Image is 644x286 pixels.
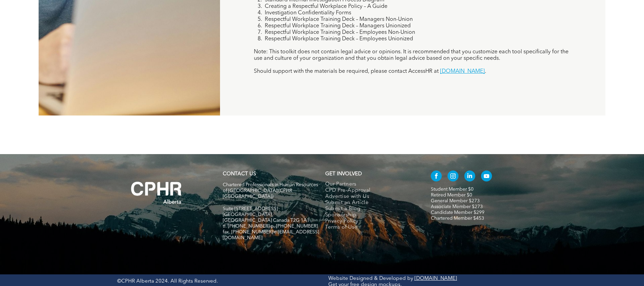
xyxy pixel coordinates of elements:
[431,204,483,209] a: Associate Member $273
[431,171,442,183] a: facebook
[254,49,568,61] span: Note: This toolkit does not contain legal advice or opinions. It is recommended that you customiz...
[328,276,413,281] a: Website Designed & Developed by
[325,206,416,212] a: Submit a Blog
[464,171,475,183] a: linkedin
[325,218,416,224] a: Privacy Policy
[325,188,416,194] a: CPD Pre-Approval
[223,212,310,223] span: [GEOGRAPHIC_DATA], [GEOGRAPHIC_DATA] Canada T2G 1A1
[265,30,415,35] span: Respectful Workplace Training Deck – Employees Non-Union
[325,200,416,206] a: Submit an Article
[117,168,196,218] img: A white background with a few lines on it
[265,4,387,9] span: Creating a Respectful Workplace Policy – A Guide
[325,194,416,200] a: Advertise with Us
[325,224,416,231] a: Terms of Use
[481,171,492,183] a: youtube
[414,276,457,281] a: [DOMAIN_NAME]
[431,216,484,221] a: Chartered Member $453
[117,279,218,284] span: ©CPHR Alberta 2024. All Rights Reserved.
[265,36,413,42] span: Respectful Workplace Training Deck – Employees Unionized
[223,172,256,177] a: CONTACT US
[325,212,416,218] a: Sponsorship
[440,69,485,74] a: [DOMAIN_NAME]
[223,182,318,199] span: Chartered Professionals in Human Resources of [GEOGRAPHIC_DATA] (CPHR [GEOGRAPHIC_DATA])
[223,224,318,229] span: tf. [PHONE_NUMBER] p. [PHONE_NUMBER]
[431,193,472,198] a: Retired Member $0
[431,199,480,203] a: General Member $273
[254,69,439,74] span: Should support with the materials be required, please contact AccessHR at
[265,10,351,16] span: Investigation Confidentiality Forms
[431,210,484,215] a: Candidate Member $299
[223,230,319,240] span: fax. [PHONE_NUMBER] e:[EMAIL_ADDRESS][DOMAIN_NAME]
[265,23,411,29] span: Respectful Workplace Training Deck – Managers Unionized
[325,172,362,177] span: GET INVOLVED
[448,171,458,183] a: instagram
[431,187,474,192] a: Student Member $0
[485,69,486,74] span: .
[325,181,416,188] a: Our Partners
[223,206,278,211] span: Suite [STREET_ADDRESS]
[265,17,413,22] span: Respectful Workplace Training Deck – Managers Non-Union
